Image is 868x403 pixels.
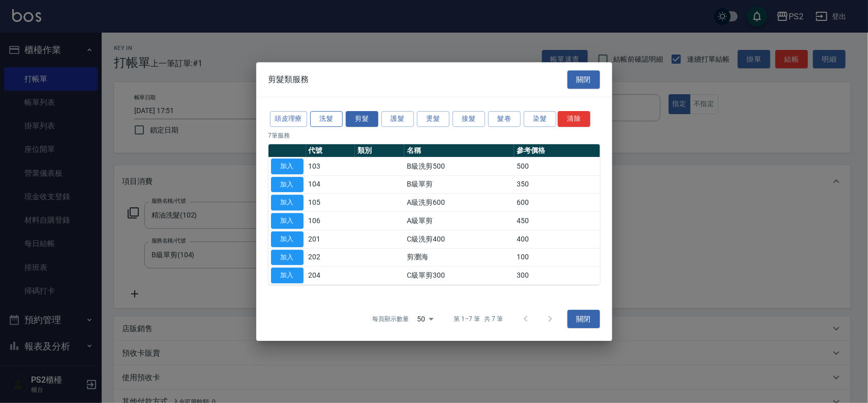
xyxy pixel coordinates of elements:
button: 加入 [271,213,304,229]
td: 105 [306,194,355,212]
th: 代號 [306,144,355,157]
button: 接髮 [453,111,485,127]
button: 加入 [271,231,304,247]
button: 染髮 [524,111,556,127]
td: 剪瀏海 [404,248,514,266]
td: C級單剪300 [404,266,514,285]
td: 103 [306,157,355,175]
button: 加入 [271,195,304,210]
td: 500 [514,157,600,175]
button: 加入 [271,250,304,265]
div: 50 [413,305,437,333]
td: 300 [514,266,600,285]
td: A級單剪 [404,212,514,230]
td: C級洗剪400 [404,230,514,248]
td: 450 [514,212,600,230]
button: 髮卷 [488,111,521,127]
td: 106 [306,212,355,230]
td: 201 [306,230,355,248]
p: 第 1–7 筆 共 7 筆 [454,314,503,324]
td: 100 [514,248,600,266]
p: 每頁顯示數量 [372,314,409,324]
button: 加入 [271,267,304,283]
th: 類別 [355,144,404,157]
button: 燙髮 [417,111,450,127]
span: 剪髮類服務 [268,74,309,85]
button: 加入 [271,158,304,174]
p: 7 筆服務 [268,131,600,140]
button: 護髮 [381,111,414,127]
button: 關閉 [567,310,600,329]
button: 頭皮理療 [270,111,308,127]
th: 名稱 [404,144,514,157]
th: 參考價格 [514,144,600,157]
td: 204 [306,266,355,285]
button: 剪髮 [346,111,378,127]
td: B級單剪 [404,175,514,194]
td: 104 [306,175,355,194]
td: 600 [514,194,600,212]
button: 清除 [558,111,590,127]
button: 加入 [271,177,304,193]
td: 202 [306,248,355,266]
td: B級洗剪500 [404,157,514,175]
td: A級洗剪600 [404,194,514,212]
td: 350 [514,175,600,194]
button: 洗髮 [310,111,343,127]
td: 400 [514,230,600,248]
button: 關閉 [567,70,600,89]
